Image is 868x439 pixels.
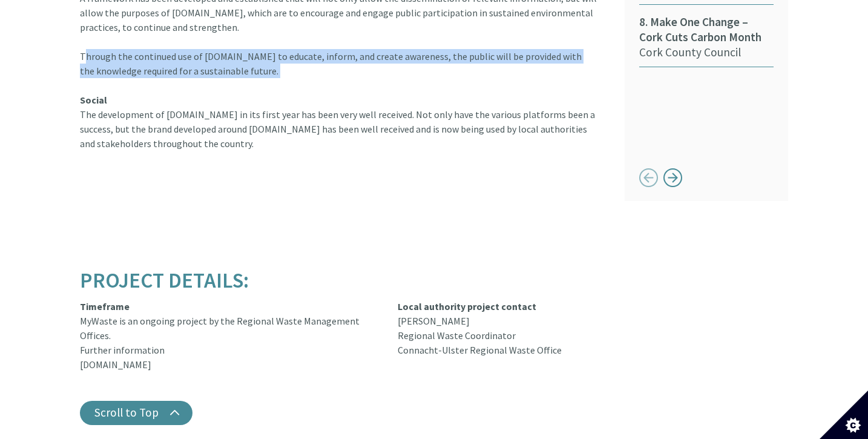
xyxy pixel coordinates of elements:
strong: Local authority project contact [398,300,536,312]
span: 8. Make One Change – Cork Cuts Carbon Month [639,15,774,45]
button: Scroll to Top [80,401,192,425]
button: Set cookie preferences [820,391,868,439]
h2: Project Details: [80,269,607,292]
a: 8. Make One Change – Cork Cuts Carbon MonthCork County Council [639,15,774,67]
div: [PERSON_NAME] Regional Waste Coordinator Connacht-Ulster Regional Waste Office [398,299,607,372]
strong: Timeframe [80,300,130,312]
div: MyWaste is an ongoing project by the Regional Waste Management Offices. Further information [DOMA... [80,299,380,372]
strong: Social [80,94,107,106]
